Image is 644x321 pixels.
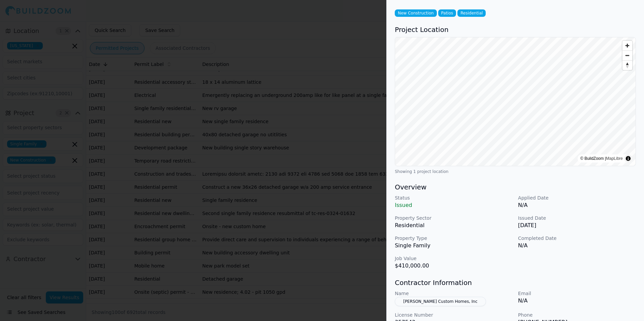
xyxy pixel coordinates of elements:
[622,50,632,60] button: Zoom out
[518,235,636,242] p: Completed Date
[395,255,513,262] p: Job Value
[518,312,636,318] p: Phone
[518,290,636,297] p: Email
[395,37,636,166] canvas: Map
[606,156,623,161] a: MapLibre
[395,25,636,34] h3: Project Location
[518,201,636,209] p: N/A
[395,201,513,209] p: Issued
[580,155,623,162] div: © BuildZoom |
[395,215,513,221] p: Property Sector
[395,221,513,229] p: Residential
[395,297,486,306] button: [PERSON_NAME] Custom Homes, Inc
[457,9,486,17] span: Residential
[395,242,513,250] p: Single Family
[395,290,513,297] p: Name
[518,194,636,201] p: Applied Date
[395,312,513,318] p: License Number
[624,154,632,163] summary: Toggle attribution
[518,297,636,305] p: N/A
[622,60,632,70] button: Reset bearing to north
[518,221,636,229] p: [DATE]
[518,215,636,221] p: Issued Date
[395,169,636,174] div: Showing 1 project location
[518,242,636,250] p: N/A
[395,235,513,242] p: Property Type
[395,262,513,270] p: $410,000.00
[395,194,513,201] p: Status
[438,9,456,17] span: Patios
[622,41,632,50] button: Zoom in
[395,182,636,192] h3: Overview
[395,9,437,17] span: New Construction
[395,278,636,287] h3: Contractor Information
